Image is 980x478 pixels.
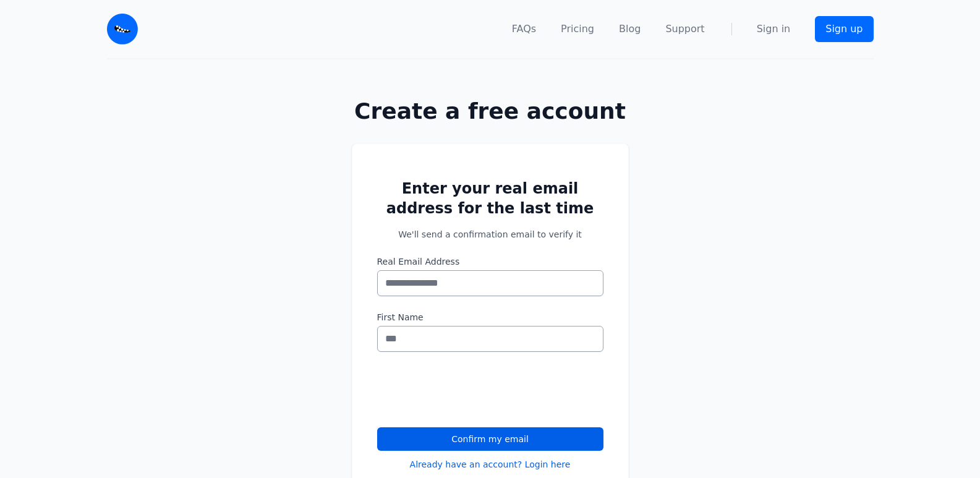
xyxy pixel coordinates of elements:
a: Already have an account? Login here [410,458,571,471]
iframe: reCAPTCHA [377,367,565,415]
a: Pricing [561,22,594,36]
button: Confirm my email [377,427,603,451]
a: Support [665,22,704,36]
h1: Create a free account [312,99,668,124]
h2: Enter your real email address for the last time [377,179,603,218]
img: Email Monster [107,14,138,45]
label: First Name [377,311,603,323]
a: FAQs [512,22,536,36]
a: Sign up [815,16,873,42]
label: Real Email Address [377,255,603,268]
a: Blog [619,22,641,36]
a: Sign in [757,22,791,36]
p: We'll send a confirmation email to verify it [377,228,603,241]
